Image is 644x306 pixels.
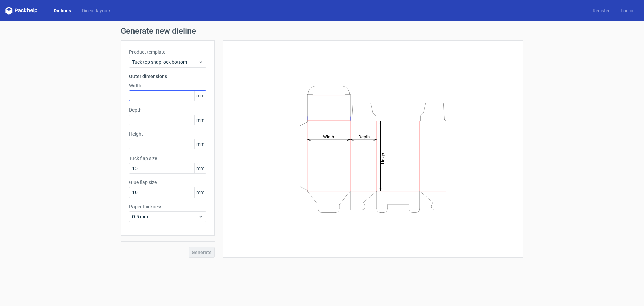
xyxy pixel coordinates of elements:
[48,7,76,14] a: Dielines
[132,213,198,220] span: 0.5 mm
[194,139,206,149] span: mm
[129,179,206,186] label: Glue flap size
[587,7,615,14] a: Register
[129,203,206,210] label: Paper thickness
[76,7,117,14] a: Diecut layouts
[129,82,206,89] label: Width
[194,115,206,125] span: mm
[129,131,206,137] label: Height
[194,163,206,173] span: mm
[129,49,206,55] label: Product template
[129,73,206,80] h3: Outer dimensions
[121,27,523,35] h1: Generate new dieline
[194,91,206,101] span: mm
[380,151,385,164] tspan: Height
[129,155,206,162] label: Tuck flap size
[615,7,639,14] a: Log in
[132,59,198,65] span: Tuck top snap lock bottom
[358,134,370,139] tspan: Depth
[129,106,206,113] label: Depth
[194,187,206,198] span: mm
[323,134,334,139] tspan: Width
